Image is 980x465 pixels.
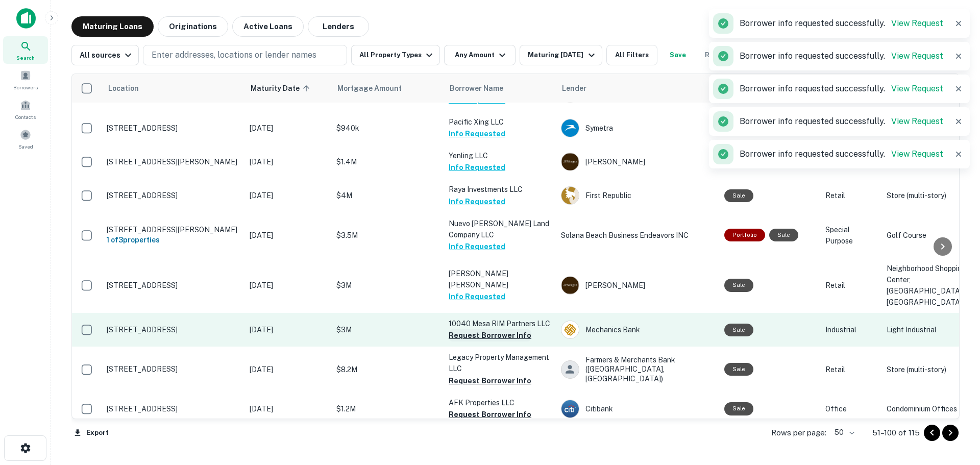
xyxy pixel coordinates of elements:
[102,74,244,103] th: Location
[15,113,36,121] span: Contacts
[158,16,228,37] button: Originations
[724,229,765,241] div: This is a portfolio loan with 3 properties
[336,230,438,241] p: $3.5M
[337,82,415,94] span: Mortgage Amount
[561,400,579,418] img: picture
[3,125,48,153] div: Saved
[872,427,920,439] p: 51–100 of 115
[444,45,516,65] button: Any Amount
[449,116,551,128] p: Pacific Xing LLC
[561,153,714,171] div: [PERSON_NAME]
[250,156,326,167] p: [DATE]
[825,324,876,335] p: Industrial
[13,83,38,91] span: Borrowers
[562,82,586,94] span: Lender
[556,74,719,103] th: Lender
[724,402,753,415] div: Sale
[16,8,36,29] img: capitalize-icon.png
[698,45,731,65] button: Reset
[528,49,597,61] div: Maturing [DATE]
[450,82,503,94] span: Borrower Name
[107,325,239,334] p: [STREET_ADDRESS]
[449,375,531,387] button: Request Borrower Info
[561,400,714,418] div: Citibank
[449,195,505,208] button: Info Requested
[18,142,33,151] span: Saved
[825,190,876,201] p: Retail
[71,425,111,440] button: Export
[740,50,943,62] p: Borrower info requested successfully.
[942,425,959,441] button: Go to next page
[740,115,943,128] p: Borrower info requested successfully.
[107,281,239,290] p: [STREET_ADDRESS]
[3,95,48,123] a: Contacts
[724,363,753,376] div: Sale
[740,148,943,160] p: Borrower info requested successfully.
[244,74,331,103] th: Maturity Date
[449,397,551,408] p: AFK Properties LLC
[449,290,505,303] button: Info Requested
[107,157,239,166] p: [STREET_ADDRESS][PERSON_NAME]
[724,189,753,202] div: Sale
[107,225,239,234] p: [STREET_ADDRESS][PERSON_NAME]
[107,364,239,374] p: [STREET_ADDRESS]
[336,190,438,201] p: $4M
[336,156,438,167] p: $1.4M
[561,321,714,339] div: Mechanics Bank
[143,45,347,65] button: Enter addresses, locations or lender names
[336,324,438,335] p: $3M
[561,321,579,338] img: picture
[107,124,239,133] p: [STREET_ADDRESS]
[107,191,239,200] p: [STREET_ADDRESS]
[561,186,714,205] div: First Republic
[561,119,579,137] img: picture
[449,352,551,374] p: Legacy Property Management LLC
[520,45,602,65] button: Maturing [DATE]
[929,383,980,432] iframe: Chat Widget
[336,403,438,414] p: $1.2M
[3,36,48,64] a: Search
[107,234,239,246] h6: 1 of 3 properties
[825,224,876,247] p: Special Purpose
[771,427,826,439] p: Rows per page:
[825,364,876,375] p: Retail
[724,324,753,336] div: Sale
[825,403,876,414] p: Office
[561,119,714,137] div: Symetra
[336,280,438,291] p: $3M
[336,364,438,375] p: $8.2M
[606,45,657,65] button: All Filters
[308,16,369,37] button: Lenders
[561,277,579,294] img: picture
[561,153,579,170] img: picture
[891,51,943,61] a: View Request
[449,150,551,161] p: Yenling LLC
[825,280,876,291] p: Retail
[891,84,943,93] a: View Request
[740,83,943,95] p: Borrower info requested successfully.
[108,82,139,94] span: Location
[3,66,48,93] a: Borrowers
[250,123,326,134] p: [DATE]
[924,425,940,441] button: Go to previous page
[331,74,444,103] th: Mortgage Amount
[250,403,326,414] p: [DATE]
[830,425,856,440] div: 50
[449,240,505,253] button: Info Requested
[561,276,714,295] div: [PERSON_NAME]
[769,229,798,241] div: Sale
[740,17,943,30] p: Borrower info requested successfully.
[16,54,35,62] span: Search
[250,364,326,375] p: [DATE]
[724,279,753,291] div: Sale
[561,355,714,383] div: Farmers & Merchants Bank ([GEOGRAPHIC_DATA], [GEOGRAPHIC_DATA])
[80,49,134,61] div: All sources
[449,329,531,341] button: Request Borrower Info
[71,45,139,65] button: All sources
[561,187,579,204] img: picture
[891,149,943,159] a: View Request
